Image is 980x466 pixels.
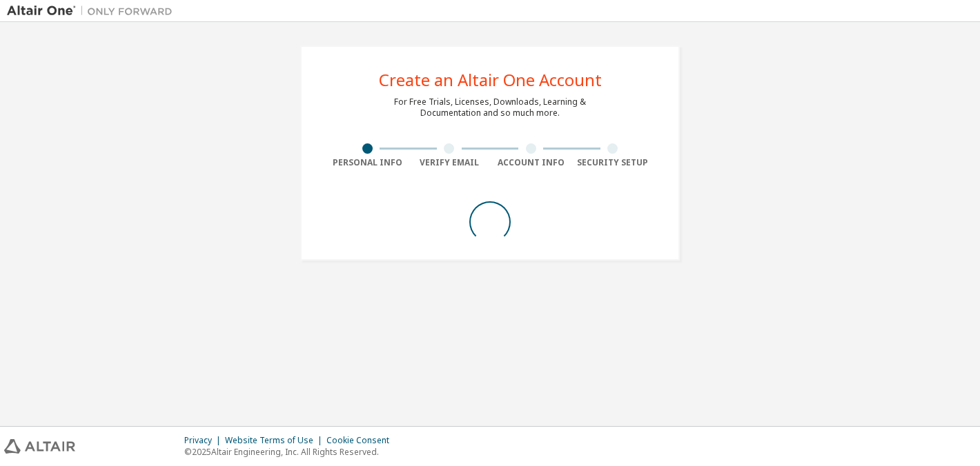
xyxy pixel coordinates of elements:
p: © 2025 Altair Engineering, Inc. All Rights Reserved. [184,446,398,458]
div: For Free Trials, Licenses, Downloads, Learning & Documentation and so much more. [394,97,586,119]
div: Website Terms of Use [225,435,326,446]
div: Account Info [490,157,572,168]
div: Security Setup [572,157,654,168]
div: Create an Altair One Account [379,72,602,88]
div: Cookie Consent [326,435,398,446]
div: Personal Info [326,157,409,168]
img: Altair One [7,4,179,18]
img: altair_logo.svg [4,439,75,454]
div: Privacy [184,435,225,446]
div: Verify Email [409,157,491,168]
